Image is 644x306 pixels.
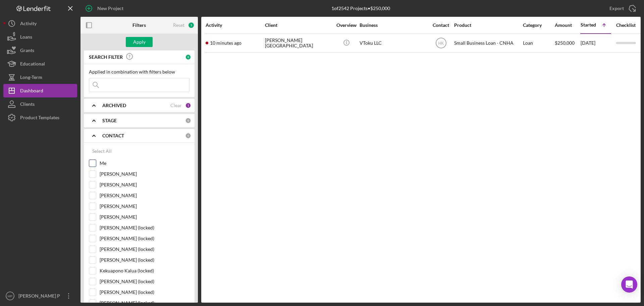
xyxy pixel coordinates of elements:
div: Dashboard [20,84,43,99]
div: Category [523,23,554,28]
div: 1 [188,22,195,29]
button: New Project [80,2,130,15]
label: [PERSON_NAME] (locked) [100,235,190,242]
button: Select All [89,144,115,158]
button: Apply [126,37,153,47]
label: Me [100,160,190,167]
b: STAGE [102,118,117,123]
div: [PERSON_NAME][GEOGRAPHIC_DATA] [265,34,332,52]
label: [PERSON_NAME] (locked) [100,289,190,296]
button: Grants [3,44,77,57]
label: Kekuapono Kalua (locked) [100,267,190,274]
div: 0 [185,133,191,139]
label: [PERSON_NAME] [100,203,190,210]
div: Overview [334,23,359,28]
button: Activity [3,17,77,30]
div: Apply [133,37,146,47]
label: [PERSON_NAME] (locked) [100,246,190,253]
div: $250,000 [555,34,580,52]
div: Business [360,23,427,28]
button: MP[PERSON_NAME] P [3,289,77,303]
div: New Project [97,2,123,15]
div: Started [581,22,596,28]
time: 2025-08-15 02:22 [210,40,241,46]
label: [PERSON_NAME] [100,214,190,220]
button: Long-Term [3,71,77,84]
div: Long-Term [20,71,42,86]
div: Product [454,23,521,28]
button: Dashboard [3,84,77,97]
div: Grants [20,44,34,59]
div: 1 [185,102,191,108]
text: HK [438,41,444,46]
label: [PERSON_NAME] (locked) [100,224,190,231]
text: MP [8,294,12,298]
div: [PERSON_NAME] P [17,289,60,304]
div: 1 of 2542 Projects • $250,000 [331,6,390,11]
div: Applied in combination with filters below [89,69,190,75]
div: Loan [523,34,554,52]
label: [PERSON_NAME] (locked) [100,257,190,263]
div: VToku LLC [360,34,427,52]
button: Export [603,2,641,15]
div: 0 [185,54,191,60]
div: Clear [170,103,182,108]
div: Contact [428,23,453,28]
div: 0 [185,118,191,124]
div: Loans [20,30,32,45]
div: Export [609,2,624,15]
b: ARCHIVED [102,103,126,108]
div: [DATE] [581,34,611,52]
label: [PERSON_NAME] [100,171,190,177]
b: CONTACT [102,133,124,138]
div: Product Templates [20,111,59,126]
b: Filters [132,23,146,28]
div: Activity [206,23,264,28]
div: Open Intercom Messenger [621,276,637,293]
button: Clients [3,97,77,111]
b: SEARCH FILTER [89,54,123,60]
div: Clients [20,97,35,113]
label: [PERSON_NAME] [100,192,190,199]
div: Educational [20,57,45,72]
button: Product Templates [3,111,77,124]
button: Educational [3,57,77,71]
div: Activity [20,17,37,32]
button: Loans [3,30,77,44]
div: Client [265,23,332,28]
div: Reset [173,23,184,28]
label: [PERSON_NAME] [100,181,190,188]
label: [PERSON_NAME] (locked) [100,278,190,285]
div: Select All [92,144,112,158]
div: Small Business Loan - CNHA [454,34,521,52]
div: Amount [555,23,580,28]
div: Checklist [611,23,640,28]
